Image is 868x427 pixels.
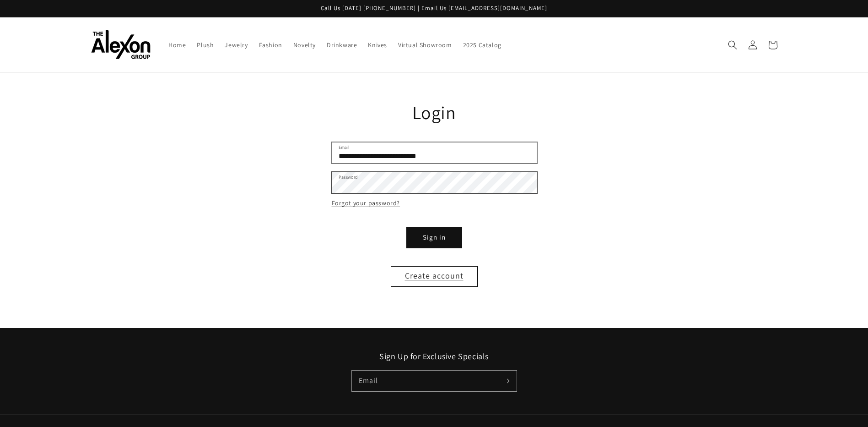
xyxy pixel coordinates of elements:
span: 2025 Catalog [463,41,501,49]
a: Virtual Showroom [393,35,458,55]
span: Novelty [293,41,316,49]
a: Plush [191,35,219,55]
span: Jewelry [225,41,248,49]
a: 2025 Catalog [458,35,507,55]
a: Drinkware [321,35,362,55]
img: The Alexon Group [91,30,151,60]
span: Plush [197,41,214,49]
a: Create account [391,266,478,287]
a: Novelty [288,35,321,55]
span: Knives [368,41,387,49]
a: Fashion [253,35,288,55]
h2: Sign Up for Exclusive Specials [91,351,777,361]
h1: Login [332,100,537,124]
span: Drinkware [327,41,357,49]
button: Subscribe [496,371,517,391]
span: Virtual Showroom [398,41,452,49]
span: Home [168,41,186,49]
a: Home [163,35,191,55]
a: Forgot your password? [332,197,400,209]
span: Fashion [259,41,282,49]
summary: Search [722,35,743,55]
button: Sign in [407,227,462,248]
a: Knives [362,35,393,55]
a: Jewelry [219,35,253,55]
